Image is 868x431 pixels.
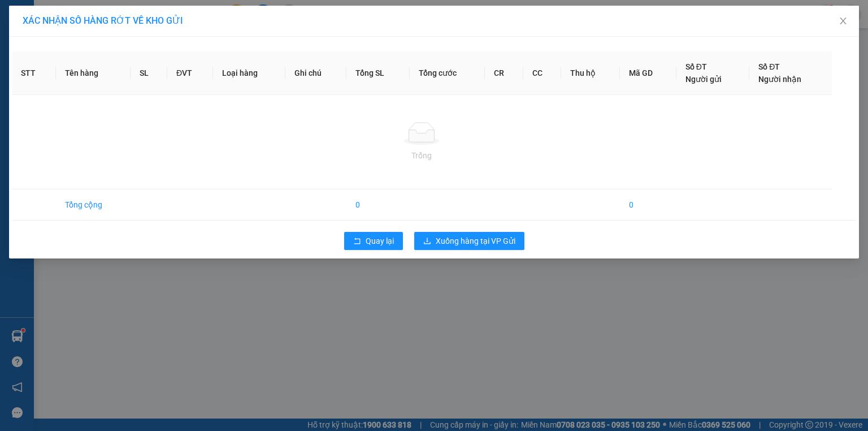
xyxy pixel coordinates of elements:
[21,149,823,162] div: Trống
[414,232,524,250] button: downloadXuống hàng tại VP Gửi
[56,51,131,95] th: Tên hàng
[167,51,213,95] th: ĐVT
[344,232,403,250] button: rollbackQuay lại
[839,16,848,25] span: close
[56,189,131,221] td: Tổng cộng
[561,51,620,95] th: Thu hộ
[685,62,707,71] span: Số ĐT
[827,6,859,37] button: Close
[346,51,410,95] th: Tổng SL
[410,51,485,95] th: Tổng cước
[23,15,183,26] span: XÁC NHẬN SỐ HÀNG RỚT VỀ KHO GỬI
[366,235,394,247] span: Quay lại
[436,235,515,247] span: Xuống hàng tại VP Gửi
[131,51,167,95] th: SL
[353,237,361,246] span: rollback
[423,237,431,246] span: download
[620,51,676,95] th: Mã GD
[213,51,285,95] th: Loại hàng
[285,51,346,95] th: Ghi chú
[758,62,780,71] span: Số ĐT
[758,75,801,84] span: Người nhận
[685,75,722,84] span: Người gửi
[485,51,523,95] th: CR
[620,189,676,221] td: 0
[523,51,561,95] th: CC
[346,189,410,221] td: 0
[12,51,56,95] th: STT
